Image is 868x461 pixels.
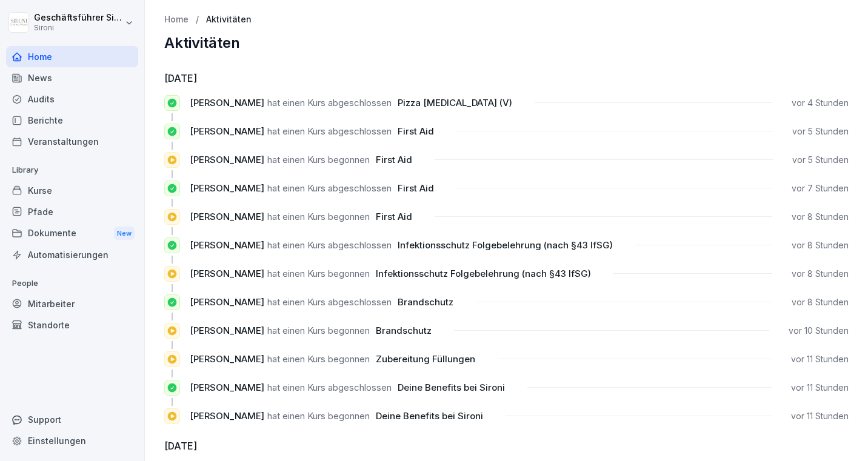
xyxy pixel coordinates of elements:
[164,71,849,85] h6: [DATE]
[6,180,138,201] a: Kurse
[190,353,264,365] span: [PERSON_NAME]
[398,97,512,108] span: Pizza [MEDICAL_DATA] (V)
[6,46,138,67] a: Home
[376,325,432,336] span: Brandschutz
[6,201,138,222] a: Pfade
[792,211,849,223] p: vor 8 Stunden
[791,382,849,394] p: vor 11 Stunden
[190,296,264,308] span: [PERSON_NAME]
[792,125,849,138] p: vor 5 Stunden
[267,211,370,222] span: hat einen Kurs begonnen
[190,125,264,137] span: [PERSON_NAME]
[791,410,849,422] p: vor 11 Stunden
[114,227,135,240] div: New
[190,154,264,165] span: [PERSON_NAME]
[6,430,138,451] a: Einstellungen
[206,15,252,25] a: Aktivitäten
[376,154,412,165] span: First Aid
[792,154,849,166] p: vor 5 Stunden
[34,24,122,32] p: Sironi
[267,296,392,308] span: hat einen Kurs abgeschlossen
[792,268,849,280] p: vor 8 Stunden
[6,244,138,265] a: Automatisierungen
[6,222,138,245] a: DokumenteNew
[398,125,434,137] span: First Aid
[267,239,392,251] span: hat einen Kurs abgeschlossen
[792,239,849,251] p: vor 8 Stunden
[6,131,138,152] a: Veranstaltungen
[267,268,370,279] span: hat einen Kurs begonnen
[267,353,370,365] span: hat einen Kurs begonnen
[267,325,370,336] span: hat einen Kurs begonnen
[6,67,138,88] a: News
[190,211,264,222] span: [PERSON_NAME]
[792,296,849,308] p: vor 8 Stunden
[267,382,392,393] span: hat einen Kurs abgeschlossen
[190,97,264,108] span: [PERSON_NAME]
[6,222,138,245] div: Dokumente
[6,274,138,293] p: People
[190,239,264,251] span: [PERSON_NAME]
[190,268,264,279] span: [PERSON_NAME]
[792,97,849,109] p: vor 4 Stunden
[6,314,138,336] a: Standorte
[164,439,849,453] h6: [DATE]
[267,97,392,108] span: hat einen Kurs abgeschlossen
[376,353,475,365] span: Zubereitung Füllungen
[190,182,264,194] span: [PERSON_NAME]
[398,382,505,393] span: Deine Benefits bei Sironi
[190,325,264,336] span: [PERSON_NAME]
[267,125,392,137] span: hat einen Kurs abgeschlossen
[6,88,138,110] a: Audits
[398,182,434,194] span: First Aid
[164,15,189,25] a: Home
[376,268,591,279] span: Infektionsschutz Folgebelehrung (nach §43 IfSG)
[164,35,849,51] h2: Aktivitäten
[789,325,849,337] p: vor 10 Stunden
[6,293,138,314] a: Mitarbeiter
[190,382,264,393] span: [PERSON_NAME]
[791,353,849,365] p: vor 11 Stunden
[792,182,849,194] p: vor 7 Stunden
[6,161,138,180] p: Library
[6,110,138,131] a: Berichte
[376,211,412,222] span: First Aid
[6,409,138,430] div: Support
[398,239,613,251] span: Infektionsschutz Folgebelehrung (nach §43 IfSG)
[34,13,122,23] p: Geschäftsführer Sironi
[267,154,370,165] span: hat einen Kurs begonnen
[398,296,453,308] span: Brandschutz
[376,410,483,422] span: Deine Benefits bei Sironi
[190,410,264,422] span: [PERSON_NAME]
[267,182,392,194] span: hat einen Kurs abgeschlossen
[267,410,370,422] span: hat einen Kurs begonnen
[196,15,199,25] p: /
